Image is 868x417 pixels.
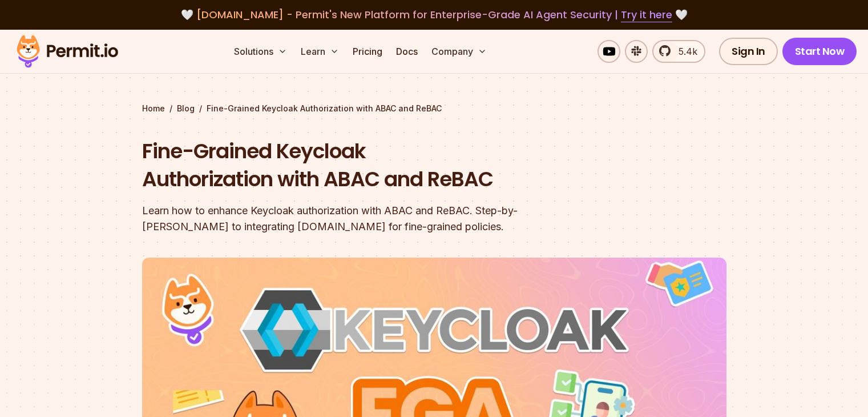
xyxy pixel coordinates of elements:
div: 🤍 🤍 [27,7,841,23]
a: Docs [391,40,422,63]
span: [DOMAIN_NAME] - Permit's New Platform for Enterprise-Grade AI Agent Security | [196,7,672,22]
a: Blog [177,103,195,114]
span: 5.4k [672,45,697,58]
a: 5.4k [652,40,705,63]
button: Solutions [229,40,292,63]
button: Company [427,40,491,63]
img: Permit logo [11,32,123,71]
div: Learn how to enhance Keycloak authorization with ABAC and ReBAC. Step-by-[PERSON_NAME] to integra... [142,203,580,235]
div: / / [142,103,726,114]
a: Home [142,103,165,114]
a: Try it here [621,7,672,22]
a: Pricing [348,40,387,63]
h1: Fine-Grained Keycloak Authorization with ABAC and ReBAC [142,137,580,194]
a: Sign In [719,38,778,65]
button: Learn [296,40,344,63]
a: Start Now [782,38,857,65]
